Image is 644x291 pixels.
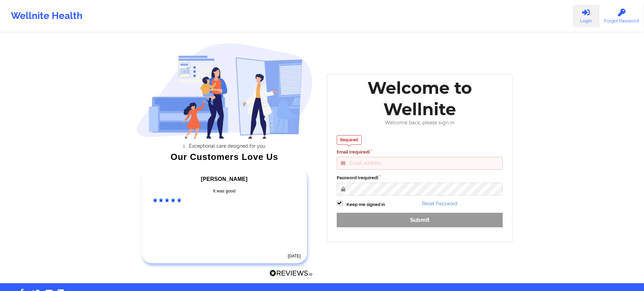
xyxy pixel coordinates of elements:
[599,5,644,27] a: Forgot Password
[269,270,313,278] a: Reviews.io Logo
[136,43,313,139] img: wellnite-auth-hero_200.c722682e.png
[573,5,599,27] a: Login
[337,174,503,181] label: Password (required)
[347,201,385,208] label: Keep me signed in
[337,157,503,170] input: Email address
[153,188,296,194] div: It was good
[422,201,457,206] a: Reset Password
[288,254,301,258] time: [DATE]
[201,176,247,182] span: [PERSON_NAME]
[337,149,503,155] label: Email (required)
[332,120,508,126] div: Welcome back, please sign in
[142,143,313,149] li: Exceptional care designed for you.
[136,153,313,160] div: Our Customers Love Us
[337,135,362,145] div: Required
[269,270,313,277] img: Reviews.io Logo
[332,77,508,120] div: Welcome to Wellnite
